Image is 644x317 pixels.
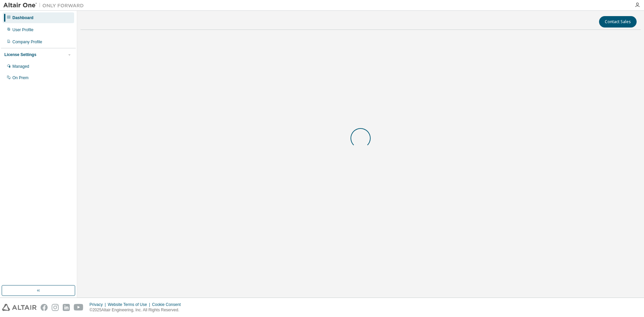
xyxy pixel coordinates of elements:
img: youtube.svg [74,304,84,311]
div: Dashboard [12,15,34,20]
div: License Settings [4,52,36,57]
button: Contact Sales [599,16,637,28]
p: © 2025 Altair Engineering, Inc. All Rights Reserved. [90,307,185,313]
img: altair_logo.svg [2,304,37,311]
img: Altair One [3,2,87,9]
div: Privacy [90,302,108,307]
img: facebook.svg [41,304,48,311]
div: Cookie Consent [152,302,184,307]
div: Website Terms of Use [108,302,152,307]
div: On Prem [12,75,29,81]
img: linkedin.svg [63,304,70,311]
div: Company Profile [12,39,42,45]
div: Managed [12,64,29,69]
div: User Profile [12,27,34,33]
img: instagram.svg [52,304,59,311]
